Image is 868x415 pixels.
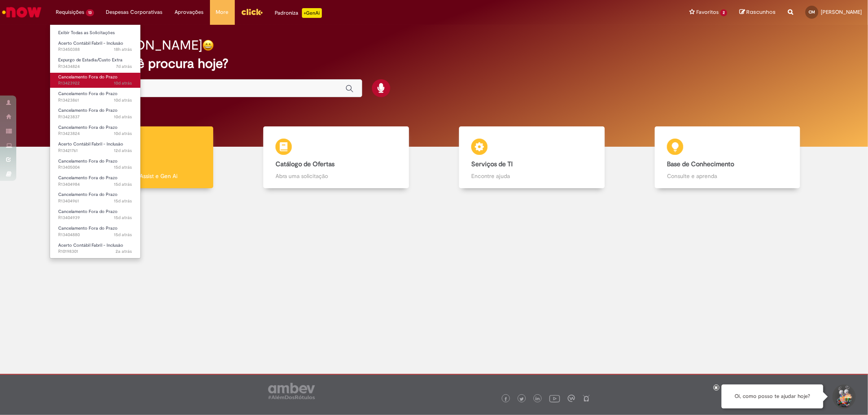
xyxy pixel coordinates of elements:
[722,385,823,408] div: Oi, como posso te ajudar hoje?
[275,160,335,168] b: Catálogo de Ofertas
[58,198,132,204] span: R13404961
[114,46,132,52] span: 18h atrás
[114,80,132,86] time: 18/08/2025 10:16:11
[114,114,132,120] time: 18/08/2025 10:04:14
[50,56,140,71] a: Aberto R13434824 : Expurgo de Estadia/Custo Extra
[114,232,132,238] time: 12/08/2025 16:10:26
[50,174,140,189] a: Aberto R13404984 : Cancelamento Fora do Prazo
[1,4,43,20] img: ServiceNow
[58,225,118,231] span: Cancelamento Fora do Prazo
[50,140,140,155] a: Aberto R13421761 : Acerto Contábil Fabril - Inclusão
[275,8,322,18] div: Padroniza
[58,63,132,70] span: R13434824
[114,164,132,170] span: 15d atrás
[58,164,132,171] span: R13405004
[58,130,132,137] span: R13423824
[58,40,123,46] span: Acerto Contábil Fabril - Inclusão
[114,215,132,221] span: 15d atrás
[50,207,140,222] a: Aberto R13404939 : Cancelamento Fora do Prazo
[114,215,132,221] time: 12/08/2025 16:16:04
[58,158,118,164] span: Cancelamento Fora do Prazo
[50,73,140,88] a: Aberto R13423922 : Cancelamento Fora do Prazo
[520,397,524,401] img: logo_footer_twitter.png
[58,248,132,255] span: R10198301
[50,190,140,205] a: Aberto R13404961 : Cancelamento Fora do Prazo
[114,198,132,204] span: 15d atrás
[106,8,163,16] span: Despesas Corporativas
[268,383,315,399] img: logo_footer_ambev_rotulo_gray.png
[114,181,132,187] time: 12/08/2025 16:22:14
[58,124,118,130] span: Cancelamento Fora do Prazo
[58,232,132,238] span: R13404880
[175,8,204,16] span: Aprovações
[58,107,118,113] span: Cancelamento Fora do Prazo
[114,80,132,86] span: 10d atrás
[58,148,132,154] span: R13421761
[114,232,132,238] span: 15d atrás
[116,248,132,254] time: 19/07/2023 15:25:31
[238,126,434,189] a: Catálogo de Ofertas Abra uma solicitação
[114,148,132,154] span: 12d atrás
[536,397,540,402] img: logo_footer_linkedin.png
[50,39,140,54] a: Aberto R13450388 : Acerto Contábil Fabril - Inclusão
[50,24,141,259] ul: Requisições
[720,9,727,16] span: 2
[114,130,132,137] time: 18/08/2025 10:00:28
[667,172,788,180] p: Consulte e aprenda
[58,209,118,215] span: Cancelamento Fora do Prazo
[831,385,856,409] button: Iniciar Conversa de Suporte
[50,106,140,121] a: Aberto R13423837 : Cancelamento Fora do Prazo
[58,80,132,87] span: R13423922
[58,242,123,248] span: Acerto Contábil Fabril - Inclusão
[50,224,140,239] a: Aberto R13404880 : Cancelamento Fora do Prazo
[114,46,132,52] time: 26/08/2025 21:54:09
[58,97,132,104] span: R13423861
[275,172,396,180] p: Abra uma solicitação
[116,248,132,254] span: 2a atrás
[216,8,229,16] span: More
[746,8,776,16] span: Rascunhos
[302,8,322,18] p: +GenAi
[809,9,815,15] span: CM
[202,39,214,51] img: happy-face.png
[114,181,132,187] span: 15d atrás
[75,56,793,71] h2: O que você procura hoje?
[568,395,575,402] img: logo_footer_workplace.png
[58,181,132,188] span: R13404984
[58,91,118,97] span: Cancelamento Fora do Prazo
[114,148,132,154] time: 15/08/2025 16:44:22
[434,126,630,189] a: Serviços de TI Encontre ajuda
[114,97,132,103] span: 10d atrás
[58,57,122,63] span: Expurgo de Estadia/Custo Extra
[667,160,734,168] b: Base de Conhecimento
[114,130,132,137] span: 10d atrás
[114,114,132,120] span: 10d atrás
[504,397,508,401] img: logo_footer_facebook.png
[471,172,592,180] p: Encontre ajuda
[58,46,132,53] span: R13450388
[50,241,140,256] a: Aberto R10198301 : Acerto Contábil Fabril - Inclusão
[50,89,140,104] a: Aberto R13423861 : Cancelamento Fora do Prazo
[56,8,84,16] span: Requisições
[50,157,140,172] a: Aberto R13405004 : Cancelamento Fora do Prazo
[114,164,132,170] time: 12/08/2025 16:24:16
[43,126,238,189] a: Tirar dúvidas Tirar dúvidas com Lupi Assist e Gen Ai
[114,198,132,204] time: 12/08/2025 16:19:12
[58,74,118,80] span: Cancelamento Fora do Prazo
[58,215,132,221] span: R13404939
[116,63,132,70] span: 7d atrás
[50,28,140,37] a: Exibir Todas as Solicitações
[50,123,140,138] a: Aberto R13423824 : Cancelamento Fora do Prazo
[116,63,132,70] time: 21/08/2025 09:14:18
[86,9,94,16] span: 13
[630,126,825,189] a: Base de Conhecimento Consulte e aprenda
[739,9,776,16] a: Rascunhos
[821,9,862,15] span: [PERSON_NAME]
[471,160,513,168] b: Serviços de TI
[58,114,132,120] span: R13423837
[114,97,132,103] time: 18/08/2025 10:08:23
[241,6,263,18] img: click_logo_yellow_360x200.png
[549,393,560,404] img: logo_footer_youtube.png
[696,8,719,16] span: Favoritos
[58,191,118,198] span: Cancelamento Fora do Prazo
